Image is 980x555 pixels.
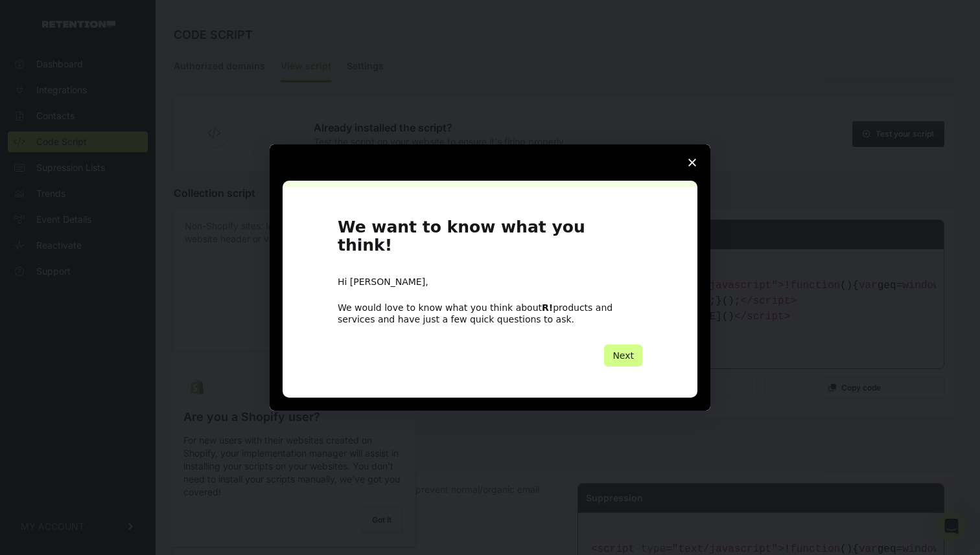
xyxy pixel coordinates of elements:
div: Hi [PERSON_NAME], [338,276,642,289]
span: Close survey [674,144,710,181]
h1: We want to know what you think! [338,218,642,263]
button: Next [604,345,642,367]
b: R! [542,302,553,313]
div: We would love to know what you think about products and services and have just a few quick questi... [338,302,642,325]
